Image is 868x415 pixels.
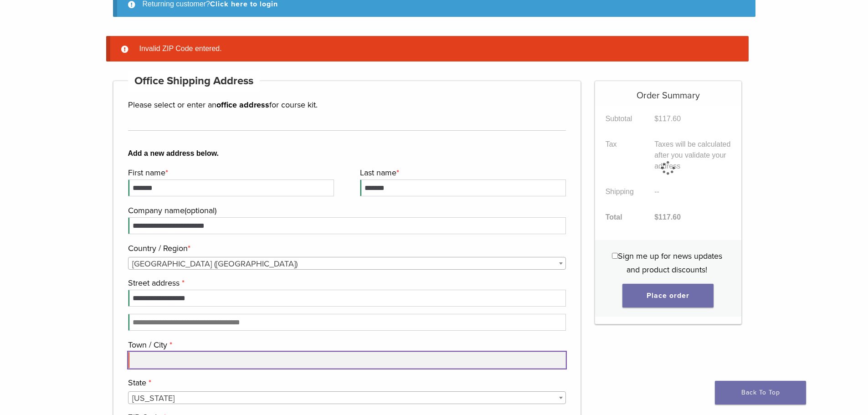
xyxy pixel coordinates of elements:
p: Please select or enter an for course kit. [128,98,566,112]
span: State [128,391,566,404]
span: (optional) [185,205,216,215]
span: Sign me up for news updates and product discounts! [618,251,722,275]
h4: Office Shipping Address [128,70,260,92]
label: Company name [128,204,564,217]
label: Town / City [128,338,564,352]
label: State [128,376,564,389]
label: First name [128,166,332,179]
h5: Order Summary [595,81,741,101]
strong: office address [216,100,269,110]
b: Add a new address below. [128,148,566,159]
a: Back To Top [715,381,806,405]
label: Last name [360,166,564,179]
li: Invalid ZIP Code entered. [136,43,734,54]
button: Place order [622,284,714,307]
span: United States (US) [128,257,566,270]
input: Sign me up for news updates and product discounts! [612,253,618,259]
label: Country / Region [128,241,564,255]
span: New York [128,392,566,405]
span: Country / Region [128,257,566,270]
label: Street address [128,276,564,290]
